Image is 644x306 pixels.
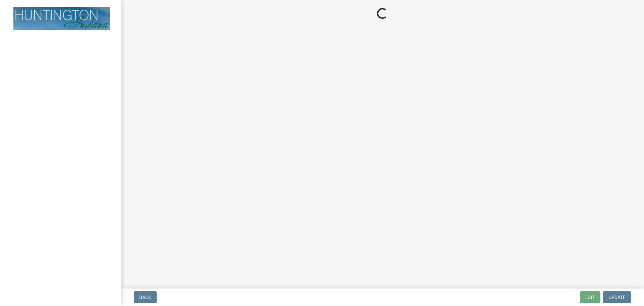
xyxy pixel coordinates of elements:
button: Back [134,291,157,303]
span: Back [139,295,151,300]
img: Huntington County, Indiana [13,7,110,30]
button: Exit [580,291,600,303]
button: Update [603,291,631,303]
span: Update [608,295,626,300]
